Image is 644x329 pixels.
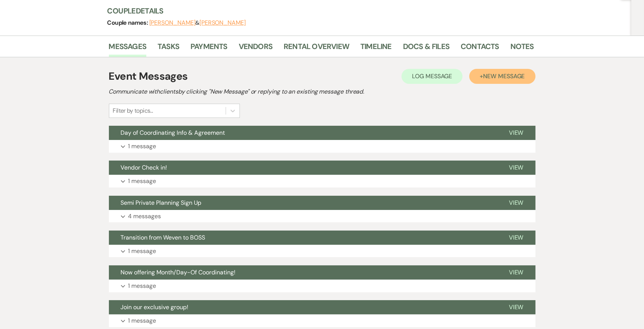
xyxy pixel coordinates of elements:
[109,280,535,292] button: 1 message
[121,164,167,171] span: Vendor Check in!
[109,210,535,223] button: 4 messages
[461,40,499,57] a: Contacts
[113,106,153,115] div: Filter by topics...
[107,19,149,27] span: Couple names:
[109,126,497,140] button: Day of Coordinating Info & Agreement
[158,40,179,57] a: Tasks
[149,20,196,26] button: [PERSON_NAME]
[509,199,524,207] span: View
[128,211,161,221] p: 4 messages
[510,40,534,57] a: Notes
[190,40,228,57] a: Payments
[509,129,524,137] span: View
[109,175,535,188] button: 1 message
[497,161,535,175] button: View
[109,245,535,258] button: 1 message
[509,234,524,241] span: View
[497,265,535,280] button: View
[109,40,147,57] a: Messages
[497,126,535,140] button: View
[360,40,392,57] a: Timeline
[509,303,524,311] span: View
[109,68,188,84] h1: Event Messages
[402,69,463,84] button: Log Message
[109,87,535,96] h2: Communicate with clients by clicking "New Message" or replying to an existing message thread.
[121,268,236,276] span: Now offering Month/Day-Of Coordinating!
[109,140,535,153] button: 1 message
[109,314,535,327] button: 1 message
[509,268,524,276] span: View
[128,176,156,186] p: 1 message
[128,316,156,326] p: 1 message
[284,40,349,57] a: Rental Overview
[109,161,497,175] button: Vendor Check in!
[109,300,497,314] button: Join our exclusive group!
[497,196,535,210] button: View
[121,129,225,137] span: Day of Coordinating Info & Agreement
[121,199,202,207] span: Semi Private Planning Sign Up
[109,231,497,245] button: Transition from Weven to BOSS
[509,164,524,171] span: View
[109,265,497,280] button: Now offering Month/Day-Of Coordinating!
[128,141,156,151] p: 1 message
[109,196,497,210] button: Semi Private Planning Sign Up
[403,40,449,57] a: Docs & Files
[107,6,527,16] h3: Couple Details
[121,303,189,311] span: Join our exclusive group!
[483,72,525,80] span: New Message
[412,72,452,80] span: Log Message
[497,300,535,314] button: View
[469,69,535,84] button: +New Message
[149,19,246,27] span: &
[121,234,205,241] span: Transition from Weven to BOSS
[239,40,272,57] a: Vendors
[128,281,156,291] p: 1 message
[128,246,156,256] p: 1 message
[497,231,535,245] button: View
[199,20,246,26] button: [PERSON_NAME]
